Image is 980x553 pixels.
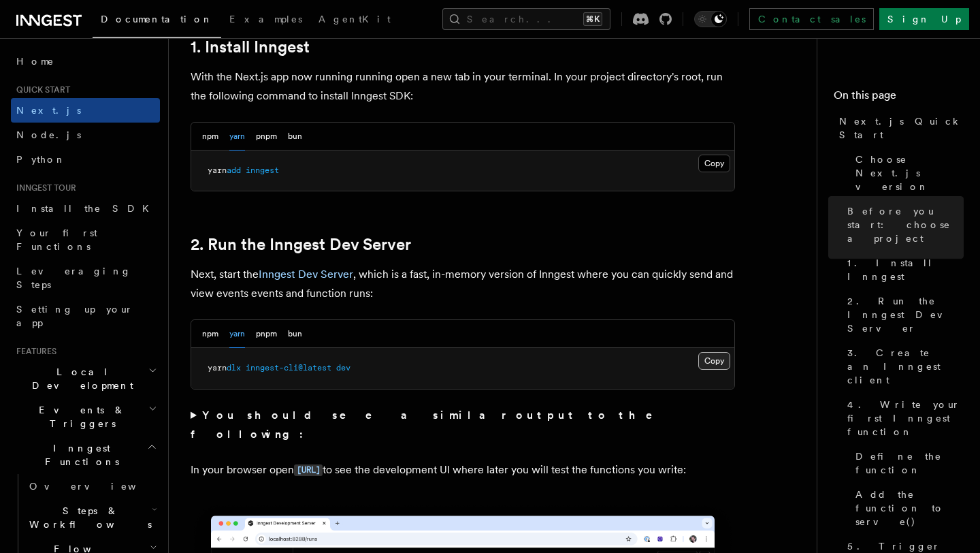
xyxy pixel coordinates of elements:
[191,265,735,303] p: Next, start the , which is a fast, in-memory version of Inngest where you can quickly send and vi...
[855,449,964,477] span: Define the function
[11,123,160,147] a: Node.js
[850,482,964,534] a: Add the function to serve()
[11,49,160,74] a: Home
[694,11,727,27] button: Toggle dark mode
[227,165,241,175] span: add
[842,289,964,341] a: 2. Run the Inngest Dev Server
[11,365,148,392] span: Local Development
[24,499,160,537] button: Steps & Workflows
[208,363,227,373] span: yarn
[288,123,302,151] button: bun
[229,320,245,348] button: yarn
[246,363,331,373] span: inngest-cli@latest
[16,105,81,116] span: Next.js
[834,87,964,109] h4: On this page
[850,444,964,482] a: Define the function
[583,12,602,26] kbd: ⌘K
[847,346,964,387] span: 3. Create an Inngest client
[227,363,241,373] span: dlx
[879,8,969,30] a: Sign Up
[11,98,160,123] a: Next.js
[842,251,964,289] a: 1. Install Inngest
[191,235,411,254] a: 2. Run the Inngest Dev Server
[202,320,218,348] button: npm
[294,463,323,476] a: [URL]
[191,37,310,57] a: 1. Install Inngest
[256,123,277,151] button: pnpm
[11,147,160,172] a: Python
[191,67,735,106] p: With the Next.js app now running running open a new tab in your terminal. In your project directo...
[11,403,148,430] span: Events & Triggers
[698,352,730,370] button: Copy
[11,183,76,193] span: Inngest tour
[229,14,302,25] span: Examples
[11,441,147,469] span: Inngest Functions
[246,165,279,175] span: inngest
[847,294,964,335] span: 2. Run the Inngest Dev Server
[318,14,391,25] span: AgentKit
[850,147,964,199] a: Choose Next.js version
[11,297,160,335] a: Setting up your app
[11,84,70,95] span: Quick start
[834,109,964,147] a: Next.js Quick Start
[842,392,964,444] a: 4. Write your first Inngest function
[208,165,227,175] span: yarn
[259,268,353,281] a: Inngest Dev Server
[294,464,323,476] code: [URL]
[202,123,218,151] button: npm
[11,221,160,259] a: Your first Functions
[847,256,964,283] span: 1. Install Inngest
[336,363,350,373] span: dev
[698,155,730,172] button: Copy
[16,304,133,328] span: Setting up your app
[11,398,160,436] button: Events & Triggers
[191,460,735,480] p: In your browser open to see the development UI where later you will test the functions you write:
[11,346,56,357] span: Features
[16,203,157,214] span: Install the SDK
[11,259,160,297] a: Leveraging Steps
[191,409,672,441] strong: You should see a similar output to the following:
[855,153,964,193] span: Choose Next.js version
[229,123,245,151] button: yarn
[288,320,302,348] button: bun
[847,204,964,245] span: Before you start: choose a project
[93,4,221,38] a: Documentation
[847,398,964,439] span: 4. Write your first Inngest function
[16,227,97,252] span: Your first Functions
[29,481,169,492] span: Overview
[11,436,160,474] button: Inngest Functions
[842,199,964,251] a: Before you start: choose a project
[839,114,964,142] span: Next.js Quick Start
[16,266,131,290] span: Leveraging Steps
[16,154,66,165] span: Python
[11,196,160,221] a: Install the SDK
[24,474,160,499] a: Overview
[101,14,213,25] span: Documentation
[221,4,310,37] a: Examples
[442,8,610,30] button: Search...⌘K
[16,129,81,140] span: Node.js
[855,488,964,528] span: Add the function to serve()
[256,320,277,348] button: pnpm
[16,54,54,68] span: Home
[842,341,964,392] a: 3. Create an Inngest client
[24,504,152,531] span: Steps & Workflows
[191,406,735,444] summary: You should see a similar output to the following:
[310,4,399,37] a: AgentKit
[11,360,160,398] button: Local Development
[749,8,874,30] a: Contact sales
